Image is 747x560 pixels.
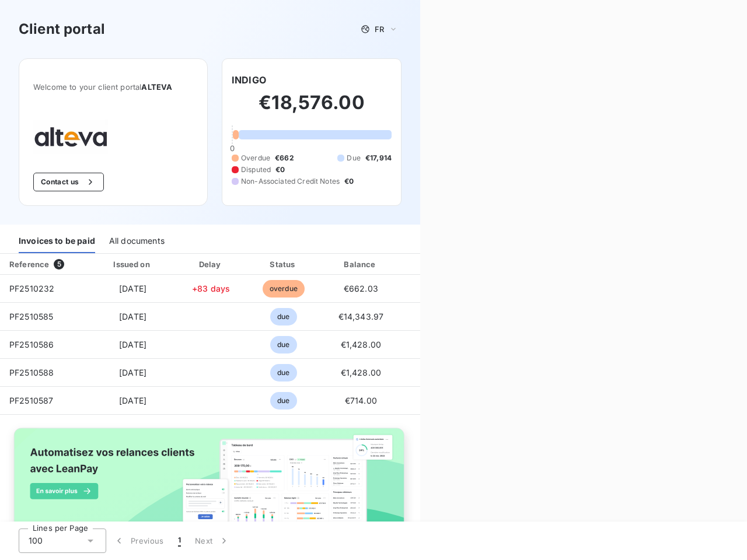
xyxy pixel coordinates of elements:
[119,339,146,349] span: [DATE]
[178,535,181,547] span: 1
[171,528,188,553] button: 1
[119,367,146,377] span: [DATE]
[270,392,296,409] span: due
[341,367,381,377] span: €1,428.00
[275,153,294,163] span: €662
[232,91,392,126] h2: €18,576.00
[9,260,49,269] div: Reference
[230,143,235,153] span: 0
[29,535,43,547] span: 100
[5,422,416,547] img: banner
[338,311,384,321] span: €14,343.97
[141,82,172,92] span: ALTEVA
[109,229,165,253] div: All documents
[344,283,378,293] span: €662.03
[232,73,266,87] h6: INDIGO
[119,283,146,293] span: [DATE]
[344,176,354,187] span: €0
[119,311,146,321] span: [DATE]
[241,164,271,175] span: Disputed
[345,395,377,405] span: €714.00
[241,176,340,187] span: Non-Associated Credit Notes
[33,120,108,154] img: Company logo
[9,311,53,321] span: PF2510585
[188,528,237,553] button: Next
[375,24,384,34] span: FR
[341,339,381,349] span: €1,428.00
[323,258,399,270] div: Balance
[19,229,95,253] div: Invoices to be paid
[249,258,318,270] div: Status
[263,280,305,297] span: overdue
[275,164,285,175] span: €0
[241,153,270,163] span: Overdue
[9,339,54,349] span: PF2510586
[54,259,64,269] span: 5
[403,258,462,270] div: PDF
[347,153,360,163] span: Due
[178,258,245,270] div: Delay
[270,308,296,325] span: due
[365,153,392,163] span: €17,914
[33,82,193,92] span: Welcome to your client portal
[33,173,104,191] button: Contact us
[9,367,54,377] span: PF2510588
[19,19,105,40] h3: Client portal
[270,336,296,353] span: due
[9,283,54,293] span: PF2510232
[192,283,230,293] span: +83 days
[106,528,171,553] button: Previous
[270,364,296,381] span: due
[119,395,146,405] span: [DATE]
[92,258,173,270] div: Issued on
[9,395,53,405] span: PF2510587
